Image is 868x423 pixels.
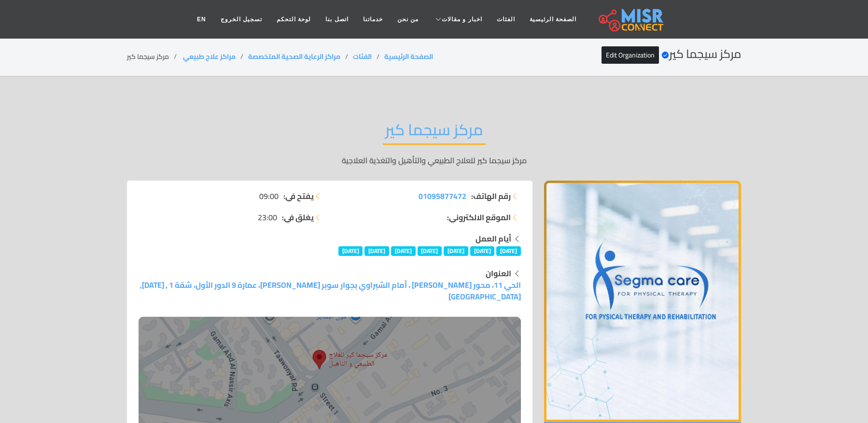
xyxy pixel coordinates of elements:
a: لوحة التحكم [269,10,318,28]
span: 09:00 [259,190,279,202]
span: 01095877472 [419,189,466,203]
a: Edit Organization [602,46,659,64]
a: مراكز الرعاية الصحية المتخصصة [248,50,340,63]
a: 01095877472 [419,190,466,202]
span: [DATE] [391,246,416,256]
span: [DATE] [496,246,521,256]
span: اخبار و مقالات [442,15,482,24]
span: [DATE] [470,246,495,256]
a: من نحن [390,10,426,28]
div: 1 / 1 [544,181,741,422]
span: [DATE] [444,246,468,256]
a: الفئات [490,10,522,28]
span: 23:00 [258,211,277,223]
a: خدماتنا [356,10,390,28]
strong: الموقع الالكتروني: [447,211,511,223]
a: تسجيل الخروج [213,10,269,28]
h2: مركز سيجما كير [383,120,486,145]
a: الصفحة الرئيسية [384,50,433,63]
a: اخبار و مقالات [426,10,490,28]
h2: مركز سيجما كير [602,47,741,61]
span: [DATE] [338,246,363,256]
a: اتصل بنا [318,10,355,28]
strong: يفتح في: [283,190,314,202]
strong: أيام العمل [476,231,511,246]
strong: العنوان [486,266,511,281]
a: EN [190,10,213,28]
a: الفئات [353,50,372,63]
li: مركز سيجما كير [127,52,182,62]
span: [DATE] [418,246,442,256]
strong: رقم الهاتف: [471,190,511,202]
img: مركز سيجما كير [544,181,741,422]
img: main.misr_connect [599,7,663,31]
svg: Verified account [661,51,669,59]
a: مراكز علاج طبيعي ‎ [182,50,236,63]
strong: يغلق في: [282,211,314,223]
span: [DATE] [364,246,389,256]
p: مركز سيجما كير للعلاج الطبيعي والتأهيل والتغذية العلاجية [127,155,741,166]
a: الصفحة الرئيسية [522,10,584,28]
